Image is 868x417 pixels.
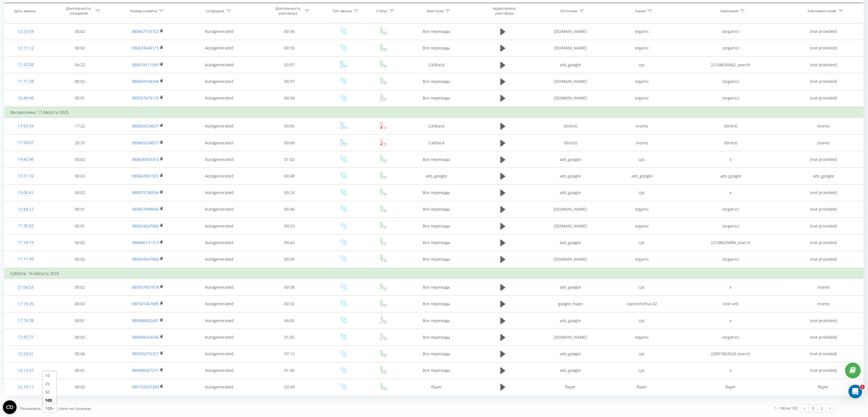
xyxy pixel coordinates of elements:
td: Callback [402,57,471,73]
div: 11:14:19 [10,237,41,248]
div: 10:40:46 [10,93,41,104]
td: Autogenerated [182,90,256,107]
td: 07:12 [256,346,323,362]
td: (organic) [678,90,784,107]
td: ads_google [535,346,606,362]
td: x [678,312,784,329]
div: Канал [635,8,646,13]
div: Длительность ожидания [63,6,94,16]
td: organic [606,23,678,40]
td: Все переходы [402,312,471,329]
td: 00:02 [47,379,113,395]
div: 13:06:41 [10,187,41,198]
div: 13:31:32 [10,170,41,181]
td: (organic) [678,251,784,268]
a: 380669104346 [132,79,159,84]
td: Autogenerated [182,135,256,151]
td: cpc [606,279,678,296]
td: Callback [402,118,471,134]
td: cpc [606,234,678,251]
td: [DOMAIN_NAME] [535,90,606,107]
td: ads_google [535,151,606,168]
td: Все переходы [402,296,471,312]
td: Все переходы [402,362,471,379]
div: 1 - 100 из 132 [775,405,797,411]
a: 380665534027 [132,140,159,145]
td: Все переходы [402,251,471,268]
td: organic [606,201,678,218]
td: cpc [606,362,678,379]
td: (not provided) [784,346,863,362]
a: 380975790594 [132,190,159,195]
div: Имя пула [427,8,444,13]
td: Все переходы [402,234,471,251]
td: 22891863524_search [678,346,784,362]
td: flayer [678,379,784,395]
td: 20:37 [47,135,113,151]
td: 00:35 [256,40,323,56]
span: строк на странице [58,406,91,411]
td: cpc [606,312,678,329]
td: 22108630462_search [678,57,784,73]
div: Тип звонка [333,8,352,13]
td: 00:00 [256,118,323,134]
td: cpc [606,57,678,73]
div: 14:42:46 [10,154,41,165]
td: 02:49 [256,379,323,395]
td: Воскресенье, 17 Августа 2025 [5,107,864,118]
td: (not provided) [784,251,863,268]
td: (not provided) [784,23,863,40]
td: (none) [784,279,863,296]
td: (not provided) [784,57,863,73]
td: Autogenerated [182,118,256,134]
div: Номер клиента [130,8,157,13]
a: 380634547060 [132,256,159,262]
td: organic [606,73,678,90]
div: Сотрудник [206,8,225,13]
a: 380662801501 [132,173,159,179]
iframe: Intercom live chat [849,385,862,398]
td: (direct) [535,135,606,151]
td: 17:22 [47,118,113,134]
td: organic [606,40,678,56]
td: (organic) [678,218,784,234]
td: Все переходы [402,40,471,56]
td: x [678,151,784,168]
td: organic [606,251,678,268]
td: (none) [606,118,678,134]
td: 00:23 [256,218,323,234]
td: (none) [784,118,863,134]
td: Суббота, 16 Августа 2025 [5,268,864,279]
td: 00:02 [47,251,113,268]
td: (not provided) [784,73,863,90]
td: flayer [784,379,863,395]
td: Autogenerated [182,73,256,90]
td: (not provided) [784,312,863,329]
td: 00:24 [256,184,323,201]
td: (organic) [678,329,784,346]
a: 380667153722 [132,29,159,34]
div: 17:18:26 [10,298,41,310]
td: [DOMAIN_NAME] [535,251,606,268]
td: 00:02 [47,296,113,312]
td: Все переходы [402,329,471,346]
td: ads_google [535,312,606,329]
a: 380966131313 [132,240,159,245]
td: flayer [402,379,471,395]
td: cpc [606,151,678,168]
div: 12:44:27 [10,204,41,215]
td: x [678,362,784,379]
td: (not provided) [784,151,863,168]
div: 12:10:17 [10,382,41,393]
td: 00:36 [256,23,323,40]
td: (not provided) [784,329,863,346]
td: 00:01 [47,362,113,379]
td: 01:02 [256,151,323,168]
td: ads_google [535,168,606,184]
td: Все переходы [402,279,471,296]
td: Все переходы [402,346,471,362]
span: Показывать [20,406,41,411]
td: 01:05 [256,329,323,346]
div: Дата звонка [14,8,36,13]
a: 380634547060 [132,223,159,229]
